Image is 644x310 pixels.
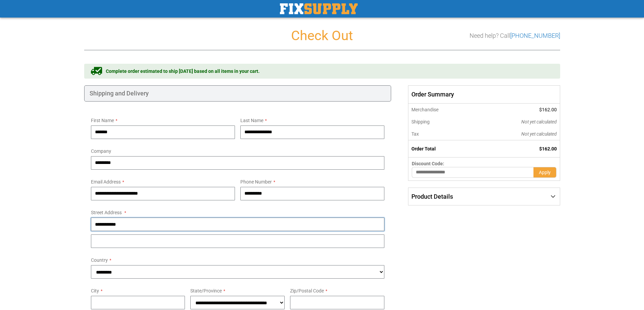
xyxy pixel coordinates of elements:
span: Country [91,257,108,263]
h3: Need help? Call [470,32,560,39]
span: Company [91,148,111,154]
span: Not yet calculated [521,131,557,137]
button: Apply [533,167,556,178]
span: Not yet calculated [521,119,557,124]
h1: Check Out [84,28,560,43]
span: State/Province [190,288,222,293]
a: store logo [280,3,358,14]
span: $162.00 [539,107,557,112]
th: Merchandise [408,104,476,116]
div: Shipping and Delivery [84,85,391,102]
span: City [91,288,99,293]
span: Email Address [91,179,121,185]
span: $162.00 [539,146,557,151]
span: Phone Number [240,179,272,185]
span: Discount Code: [412,161,444,166]
th: Tax [408,128,476,140]
span: Order Summary [408,85,560,104]
img: Fix Industrial Supply [280,3,358,14]
span: First Name [91,118,114,123]
span: Product Details [411,193,453,200]
span: Complete order estimated to ship [DATE] based on all items in your cart. [106,68,260,75]
span: Shipping [411,119,430,124]
span: Last Name [240,118,263,123]
span: Street Address [91,210,122,215]
span: Apply [539,170,551,175]
strong: Order Total [411,146,436,151]
a: [PHONE_NUMBER] [510,32,560,39]
span: Zip/Postal Code [290,288,324,293]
